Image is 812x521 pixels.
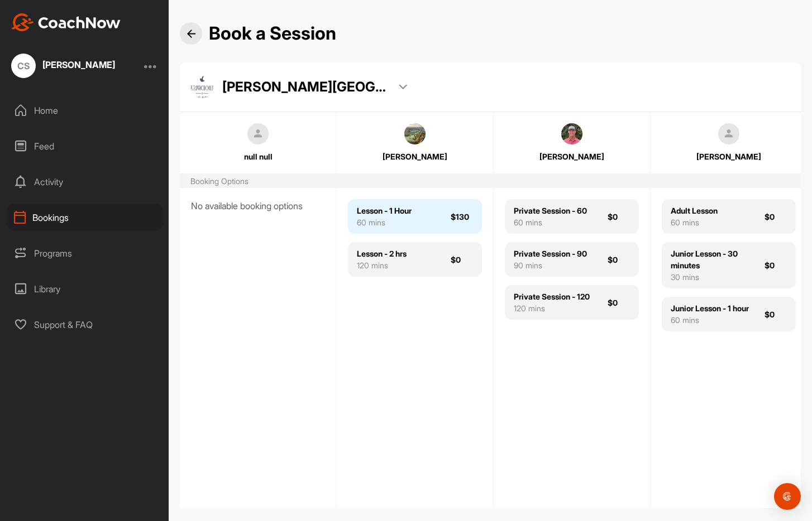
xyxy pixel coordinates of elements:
[6,204,164,231] div: Bookings
[11,13,121,31] img: CoachNow
[190,175,249,187] div: Booking Options
[357,248,407,259] div: Lesson - 2 hrs
[451,211,473,223] div: $130
[6,311,164,339] div: Support & FAQ
[247,123,269,144] img: square_default-ef6cabf814de5a2bf16c804365e32c732080f9872bdf737d349900a9daf73cf9.png
[608,254,630,266] div: $0
[671,216,718,228] div: 60 mins
[357,216,412,228] div: 60 mins
[671,314,749,326] div: 60 mins
[718,123,739,144] img: square_default-ef6cabf814de5a2bf16c804365e32c732080f9872bdf737d349900a9daf73cf9.png
[671,302,749,314] div: Junior Lesson - 1 hour
[514,302,590,314] div: 120 mins
[357,259,407,271] div: 120 mins
[6,97,164,124] div: Home
[514,205,587,216] div: Private Session - 60
[191,199,325,213] div: No available booking options
[765,308,787,320] div: $0
[191,76,213,98] img: facility_logo
[42,60,115,69] div: [PERSON_NAME]
[765,211,787,223] div: $0
[505,151,638,162] div: [PERSON_NAME]
[765,259,787,271] div: $0
[608,297,630,308] div: $0
[6,168,164,196] div: Activity
[514,248,587,259] div: Private Session - 90
[11,54,36,78] div: CS
[6,275,164,303] div: Library
[6,239,164,267] div: Programs
[451,254,473,266] div: $0
[222,78,390,97] p: [PERSON_NAME][GEOGRAPHIC_DATA]
[671,205,718,216] div: Adult Lesson
[192,151,324,162] div: null null
[6,132,164,160] div: Feed
[608,211,630,223] div: $0
[404,123,426,144] img: square_2b305e28227600b036f0274c1e170be2.jpg
[514,216,587,228] div: 60 mins
[662,151,795,162] div: [PERSON_NAME]
[399,84,407,90] img: dropdown_arrow
[671,271,751,283] div: 30 mins
[561,123,582,144] img: square_c3aec3cec3bc5e9413527c38e890e07a.jpg
[357,205,412,216] div: Lesson - 1 Hour
[671,248,751,271] div: Junior Lesson - 30 minutes
[514,291,590,302] div: Private Session - 120
[774,483,801,510] div: Open Intercom Messenger
[348,151,481,162] div: [PERSON_NAME]
[209,23,336,45] h2: Book a Session
[187,30,195,38] img: Back
[514,259,587,271] div: 90 mins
